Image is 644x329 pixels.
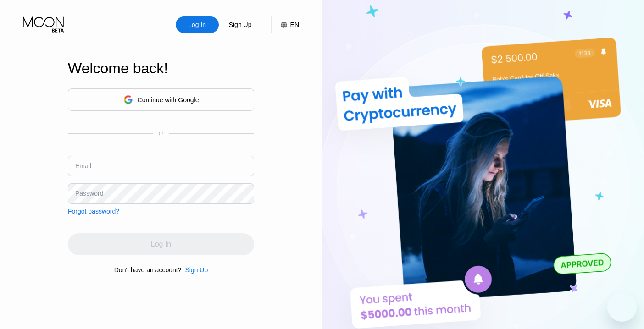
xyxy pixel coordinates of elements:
div: Forgot password? [68,208,119,215]
div: Email [75,162,91,170]
div: Continue with Google [138,96,199,104]
div: Sign Up [228,20,253,29]
div: or [159,130,164,137]
div: Sign Up [181,266,208,274]
div: Password [75,190,103,197]
div: EN [271,16,299,33]
div: Don't have an account? [114,266,182,274]
div: Sign Up [219,16,262,33]
div: Sign Up [185,266,208,274]
div: EN [290,21,299,28]
iframe: Button to launch messaging window [607,292,637,322]
div: Welcome back! [68,60,254,77]
div: Log In [187,20,207,29]
div: Continue with Google [68,88,254,111]
div: Log In [176,16,219,33]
